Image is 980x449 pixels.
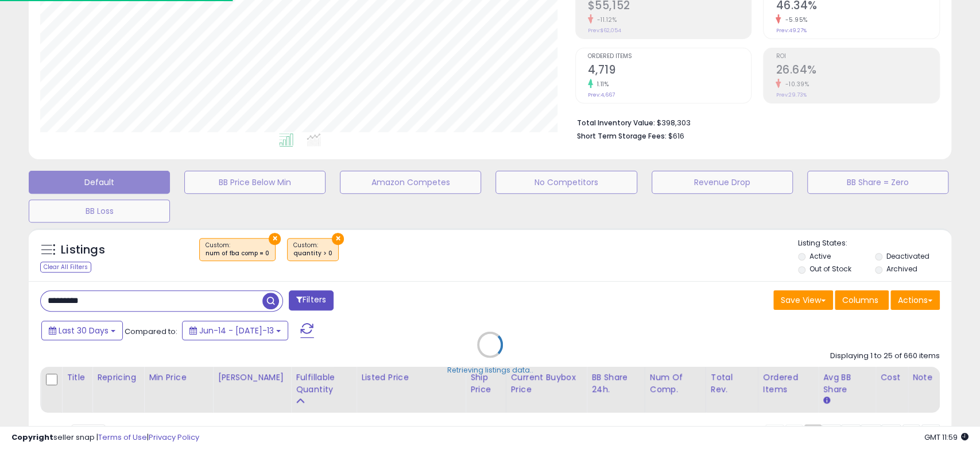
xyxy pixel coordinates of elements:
button: Revenue Drop [652,171,793,194]
button: Default [29,171,170,194]
small: -5.95% [781,16,807,24]
div: seller snap | | [11,432,199,443]
small: Prev: 4,667 [588,91,615,98]
small: 1.11% [593,80,609,89]
button: No Competitors [495,171,637,194]
small: Prev: $62,054 [588,27,621,34]
button: BB Loss [29,199,170,222]
button: Amazon Competes [340,171,481,194]
b: Short Term Storage Fees: [577,131,667,141]
span: $616 [668,131,684,141]
h2: 26.64% [776,63,939,79]
div: Retrieving listings data.. [447,364,533,375]
strong: Copyright [11,432,53,443]
b: Total Inventory Value: [577,118,655,128]
button: BB Share = Zero [807,171,948,194]
small: -11.12% [593,16,617,24]
span: ROI [776,53,939,60]
h2: 4,719 [588,63,752,79]
li: $398,303 [577,115,931,129]
small: -10.39% [781,80,809,89]
button: BB Price Below Min [184,171,326,194]
span: Ordered Items [588,53,752,60]
small: Prev: 49.27% [776,27,806,34]
small: Prev: 29.73% [776,91,806,98]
